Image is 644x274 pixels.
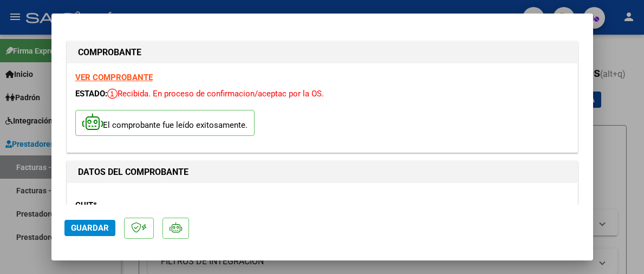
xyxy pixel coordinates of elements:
p: CUIT [75,199,224,212]
iframe: Intercom live chat [607,237,633,263]
a: VER COMPROBANTE [75,73,153,82]
button: Guardar [64,220,115,236]
strong: COMPROBANTE [78,47,141,57]
span: Guardar [71,223,109,233]
span: ESTADO: [75,89,107,99]
span: Recibida. En proceso de confirmacion/aceptac por la OS. [107,89,324,99]
p: El comprobante fue leído exitosamente. [75,110,255,136]
strong: DATOS DEL COMPROBANTE [78,167,188,177]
